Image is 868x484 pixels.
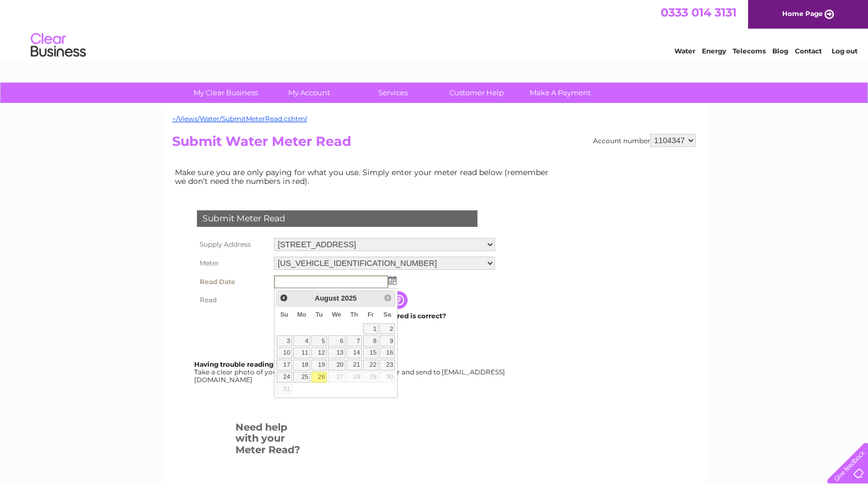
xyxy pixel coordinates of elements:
[279,293,288,302] span: Prev
[197,210,477,227] div: Submit Meter Read
[347,360,362,371] a: 21
[388,276,397,285] img: ...
[264,83,355,103] a: My Account
[348,83,438,103] a: Services
[380,360,395,371] a: 23
[311,335,327,346] a: 5
[515,83,606,103] a: Make A Payment
[277,335,292,346] a: 3
[315,311,322,318] span: Tuesday
[363,323,378,334] a: 1
[194,361,507,383] div: Take a clear photo of your readings, tell us which supply it's for and send to [EMAIL_ADDRESS][DO...
[341,294,356,302] span: 2025
[175,6,695,53] div: Clear Business is a trading name of Verastar Limited (registered in [GEOGRAPHIC_DATA] No. 3667643...
[367,311,374,318] span: Friday
[332,311,341,318] span: Wednesday
[271,309,498,323] td: Are you sure the read you have entered is correct?
[795,47,822,55] a: Contact
[661,6,737,19] a: 0333 014 3131
[380,323,395,334] a: 2
[194,360,317,368] b: Having trouble reading your meter?
[280,311,288,318] span: Sunday
[311,372,327,383] a: 26
[328,360,345,371] a: 20
[380,347,395,358] a: 16
[350,311,358,318] span: Thursday
[277,372,292,383] a: 24
[235,420,303,461] h3: Need help with your Meter Read?
[172,115,307,123] a: ~/Views/Water/SubmitMeterRead.cshtml
[593,134,696,147] div: Account number
[315,294,339,302] span: August
[363,360,378,371] a: 22
[194,254,271,273] th: Meter
[390,291,410,309] input: Information
[180,83,271,103] a: My Clear Business
[832,47,858,55] a: Log out
[328,335,345,346] a: 6
[277,347,292,358] a: 10
[194,291,271,309] th: Read
[383,311,391,318] span: Saturday
[194,235,271,254] th: Supply Address
[311,347,327,358] a: 12
[363,335,378,346] a: 8
[702,47,726,55] a: Energy
[293,360,310,371] a: 18
[347,335,362,346] a: 7
[328,347,345,358] a: 13
[293,347,310,358] a: 11
[363,347,378,358] a: 15
[30,29,86,62] img: logo.png
[172,134,696,155] h2: Submit Water Meter Read
[733,47,766,55] a: Telecoms
[278,292,290,304] a: Prev
[674,47,695,55] a: Water
[347,347,362,358] a: 14
[194,273,271,291] th: Read Date
[431,83,522,103] a: Customer Help
[277,360,292,371] a: 17
[772,47,788,55] a: Blog
[172,165,557,188] td: Make sure you are only paying for what you use. Simply enter your meter read below (remember we d...
[297,311,306,318] span: Monday
[380,335,395,346] a: 9
[311,360,327,371] a: 19
[293,372,310,383] a: 25
[293,335,310,346] a: 4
